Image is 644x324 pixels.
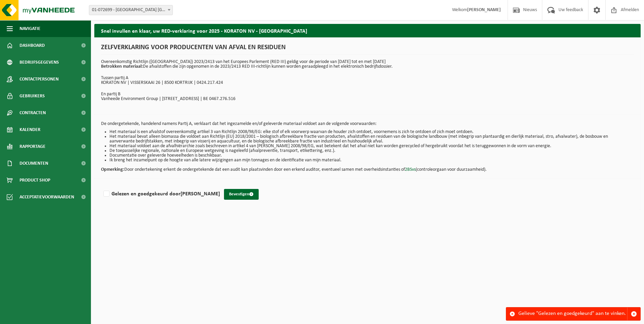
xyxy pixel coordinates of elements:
span: Bedrijfsgegevens [20,54,59,71]
span: Documenten [20,155,48,172]
div: Gelieve "Gelezen en goedgekeurd" aan te vinken. [518,307,627,320]
li: De toepasselijke regionale, nationale en Europese wetgeving is nageleefd (afvalpreventie, transpo... [109,149,634,153]
p: Door ondertekening erkent de ondergetekende dat een audit kan plaatsvinden door een erkend audito... [101,163,634,172]
p: Tussen partij A [101,76,634,80]
p: Vanheede Environment Group | [STREET_ADDRESS] | BE 0467.276.516 [101,97,634,101]
strong: Betrokken materiaal: [101,64,143,69]
span: Acceptatievoorwaarden [20,189,74,205]
h2: Snel invullen en klaar, uw RED-verklaring voor 2025 - KORATON NV - [GEOGRAPHIC_DATA] [94,24,641,37]
p: KORATON NV | VISSERSKAAI 26 | 8500 KORTRIJK | 0424.217.424 [101,80,634,85]
li: Het materiaal voldoet aan de afvalhiërarchie zoals beschreven in artikel 4 van [PERSON_NAME] 2008... [109,144,634,149]
p: En partij B [101,92,634,97]
strong: Opmerking: [101,167,124,172]
li: Documentatie over geleverde hoeveelheden is beschikbaar. [109,153,634,158]
label: Gelezen en goedgekeurd door [102,189,220,199]
li: Het materiaal is een afvalstof overeenkomstig artikel 3 van Richtlijn 2008/98/EG: elke stof of el... [109,130,634,134]
span: Rapportage [20,138,45,155]
span: Kalender [20,121,40,138]
a: 2BSvs [405,167,416,172]
span: Gebruikers [20,88,45,104]
strong: [PERSON_NAME] [181,191,220,197]
p: Overeenkomstig Richtlijn ([GEOGRAPHIC_DATA]) 2023/2413 van het Europees Parlement (RED III) geldi... [101,60,634,69]
button: Bevestigen [224,189,259,200]
span: Navigatie [20,20,40,37]
strong: [PERSON_NAME] [467,7,501,12]
span: Contracten [20,104,46,121]
span: Product Shop [20,172,50,189]
p: De ondergetekende, handelend namens Partij A, verklaart dat het ingezamelde en/of geleverde mater... [101,122,634,126]
span: Dashboard [20,37,45,54]
span: Contactpersonen [20,71,59,88]
span: 01-072699 - KORATON NV - KORTRIJK [89,5,173,15]
h1: ZELFVERKLARING VOOR PRODUCENTEN VAN AFVAL EN RESIDUEN [101,44,634,55]
li: Het materiaal bevat alleen biomassa die voldoet aan Richtlijn (EU) 2018/2001 – biologisch afbreek... [109,134,634,144]
span: 01-072699 - KORATON NV - KORTRIJK [89,5,172,15]
li: Ik breng het inzamelpunt op de hoogte van alle latere wijzigingen aan mijn tonnages en de identif... [109,158,634,163]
